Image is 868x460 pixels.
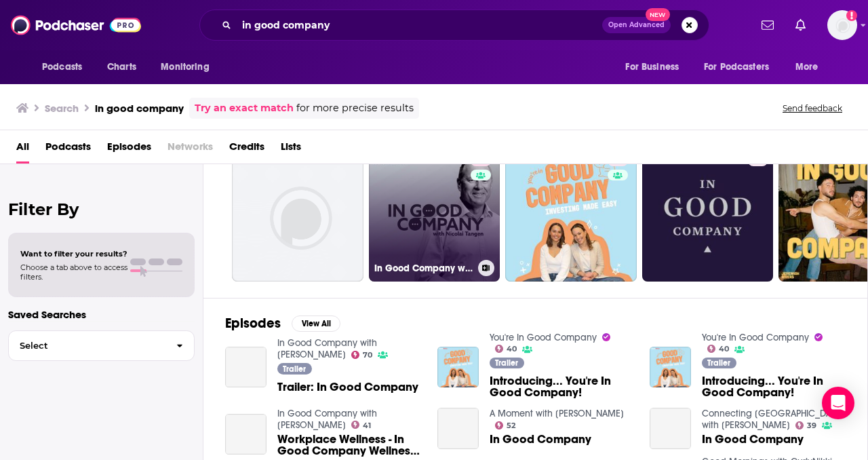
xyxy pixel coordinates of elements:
span: Podcasts [42,58,82,77]
a: In Good Company [490,434,591,445]
button: open menu [695,54,789,80]
span: 40 [507,346,517,352]
a: 70 [471,155,491,166]
a: Credits [229,136,264,164]
h3: in good company [95,102,184,115]
span: For Podcasters [704,58,769,77]
span: Networks [167,136,213,164]
span: Charts [107,58,136,77]
span: Logged in as AdriannaBloom [827,10,857,40]
a: You're In Good Company [702,332,809,343]
span: Trailer [283,365,306,373]
h2: Filter By [8,199,195,219]
span: Trailer [495,359,518,367]
a: Episodes [107,136,151,164]
span: Monitoring [161,58,209,77]
a: 40 [495,345,517,353]
a: Charts [98,54,144,80]
span: 40 [719,346,729,352]
div: Search podcasts, credits, & more... [199,9,709,41]
span: Trailer [707,359,730,367]
a: Podcasts [45,136,91,164]
img: Podchaser - Follow, Share and Rate Podcasts [11,12,141,38]
a: All [16,136,29,164]
a: Workplace Wellness - In Good Company Wellness - WTOP Radio [277,434,421,457]
span: More [795,58,818,77]
a: Introducing... You're In Good Company! [490,375,633,398]
span: For Business [625,58,679,77]
p: Saved Searches [8,308,195,321]
span: Choose a tab above to access filters. [20,263,127,282]
a: 52 [495,421,516,429]
a: In Good Company [702,434,804,445]
span: Open Advanced [608,22,665,28]
svg: Add a profile image [846,10,857,21]
a: 70In Good Company with [PERSON_NAME] [369,150,500,282]
span: 52 [507,423,515,429]
h3: In Good Company with [PERSON_NAME] [374,263,473,274]
button: View All [292,315,340,332]
a: Workplace Wellness - In Good Company Wellness - WTOP Radio [225,414,267,455]
a: Lists [281,136,301,164]
h3: Search [45,102,79,115]
a: EpisodesView All [225,315,340,332]
input: Search podcasts, credits, & more... [237,14,602,36]
img: User Profile [827,10,857,40]
a: Trailer: In Good Company [225,347,267,388]
img: Introducing... You're In Good Company! [650,347,691,388]
a: 41 [351,421,372,429]
button: Open AdvancedNew [602,17,671,33]
a: 40 [608,155,628,166]
span: 41 [363,423,371,429]
button: Send feedback [778,102,846,114]
button: Show profile menu [827,10,857,40]
a: In Good Company with Hugh Byrne [277,408,377,431]
a: 70 [351,351,373,359]
a: Trailer: In Good Company [277,381,418,393]
a: Connecting Winnipeg with Hal Anderson [702,408,842,431]
a: 39 [795,421,817,429]
span: 70 [363,352,372,358]
a: In Good Company [437,408,479,449]
button: open menu [33,54,100,80]
a: Show notifications dropdown [756,14,779,37]
a: A Moment with Joni Eareckson Tada [490,408,624,419]
span: for more precise results [296,100,414,116]
a: 40 [505,150,637,282]
img: Introducing... You're In Good Company! [437,347,479,388]
a: You're In Good Company [490,332,597,343]
a: Show notifications dropdown [790,14,811,37]
span: 39 [807,423,816,429]
a: 40 [707,345,730,353]
span: Select [9,341,165,350]
button: open menu [616,54,696,80]
button: open menu [151,54,226,80]
button: open menu [786,54,835,80]
a: In Good Company with Nicolai Tangen [277,337,377,360]
a: Introducing... You're In Good Company! [702,375,846,398]
a: 41 [642,150,774,282]
a: Try an exact match [195,100,294,116]
a: 41 [748,155,768,166]
button: Select [8,330,195,361]
div: Open Intercom Messenger [822,387,854,419]
h2: Episodes [225,315,281,332]
a: In Good Company [650,408,691,449]
span: Want to filter your results? [20,249,127,258]
span: New [646,8,670,21]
